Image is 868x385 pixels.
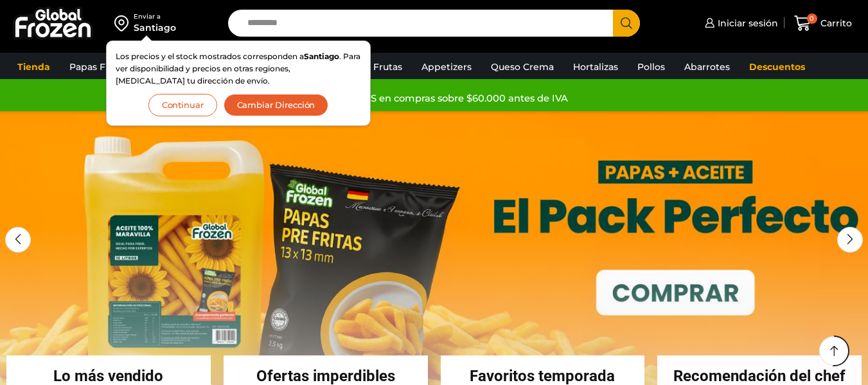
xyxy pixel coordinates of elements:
[441,368,645,384] h2: Favoritos temporada
[11,55,57,79] a: Tienda
[134,12,176,21] div: Enviar a
[415,55,478,79] a: Appetizers
[116,50,361,87] p: Los precios y el stock mostrados corresponden a . Para ver disponibilidad y precios en otras regi...
[817,17,852,30] span: Carrito
[791,8,855,39] a: 0 Carrito
[484,55,560,79] a: Queso Crema
[63,55,132,79] a: Papas Fritas
[613,10,640,37] button: Search button
[6,368,211,384] h2: Lo más vendido
[148,94,217,116] button: Continuar
[714,17,778,30] span: Iniciar sesión
[224,94,329,116] button: Cambiar Dirección
[631,55,671,79] a: Pollos
[567,55,624,79] a: Hortalizas
[657,368,862,384] h2: Recomendación del chef
[837,227,863,253] div: Next slide
[224,368,428,384] h2: Ofertas imperdibles
[134,21,176,34] div: Santiago
[807,13,817,24] span: 0
[114,12,134,34] img: address-field-icon.svg
[678,55,736,79] a: Abarrotes
[5,227,31,253] div: Previous slide
[743,55,811,79] a: Descuentos
[304,51,339,61] strong: Santiago
[702,10,778,36] a: Iniciar sesión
